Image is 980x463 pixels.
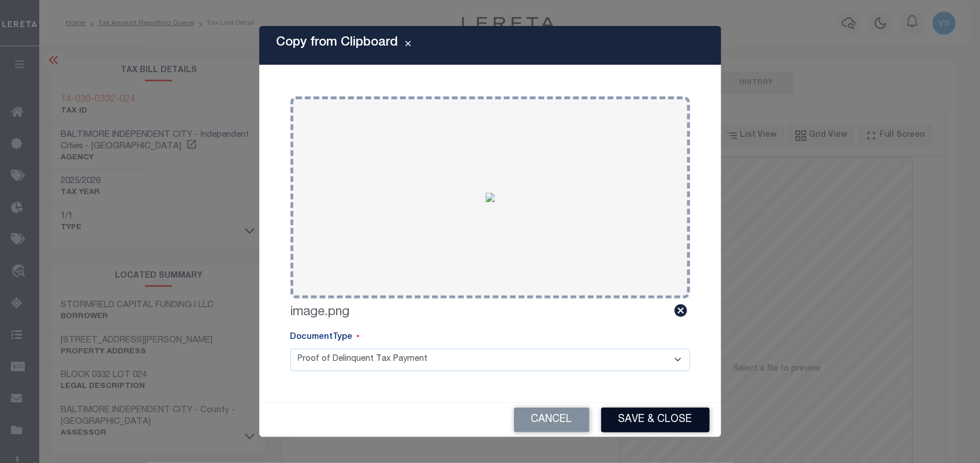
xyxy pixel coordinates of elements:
[290,303,350,322] label: image.png
[601,408,710,432] button: Save & Close
[277,35,398,50] h5: Copy from Clipboard
[290,331,360,344] label: DocumentType
[398,39,419,53] button: Close
[486,193,495,202] img: b74f007b-a133-4442-bf9e-7c56905baf9d
[514,408,590,432] button: Cancel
